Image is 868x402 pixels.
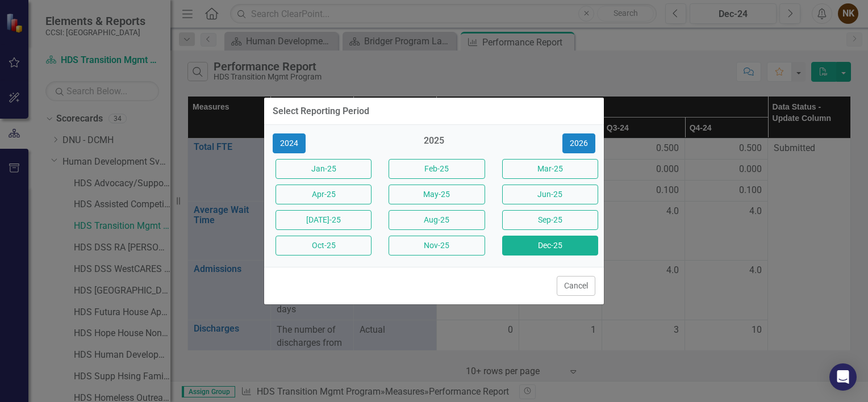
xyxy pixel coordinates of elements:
[389,210,485,230] button: Aug-25
[502,185,598,204] button: Jun-25
[502,210,598,230] button: Sep-25
[829,363,857,391] div: Open Intercom Messenger
[389,159,485,179] button: Feb-25
[502,159,598,179] button: Mar-25
[502,236,598,256] button: Dec-25
[276,210,372,230] button: [DATE]-25
[389,185,485,204] button: May-25
[562,133,595,153] button: 2026
[389,236,485,256] button: Nov-25
[273,133,306,153] button: 2024
[276,185,372,204] button: Apr-25
[386,135,482,153] div: 2025
[273,106,369,116] div: Select Reporting Period
[557,276,595,296] button: Cancel
[276,159,372,179] button: Jan-25
[276,236,372,256] button: Oct-25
